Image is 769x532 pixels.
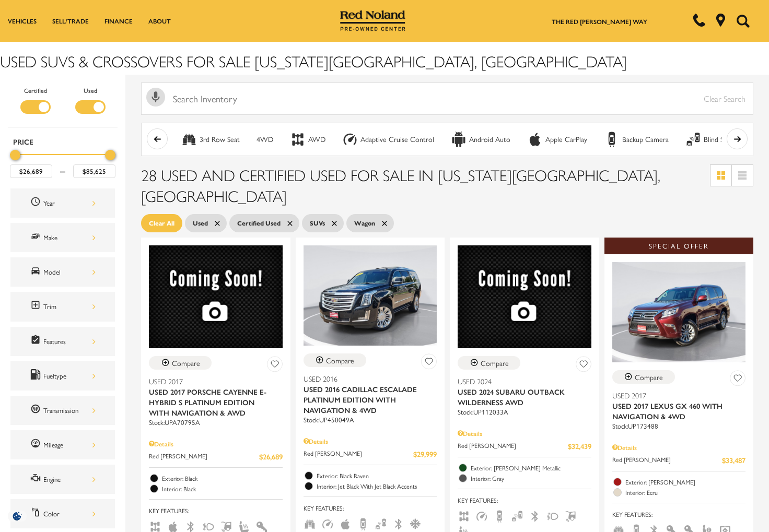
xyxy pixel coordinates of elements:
button: Backup CameraBackup Camera [598,128,674,150]
div: Backup Camera [604,132,620,147]
span: Exterior: Black [162,473,283,483]
a: Used 2024Used 2024 Subaru Outback Wilderness AWD [458,376,591,407]
span: Year [30,196,43,210]
span: Interior: Gray [471,473,591,483]
div: Stock : UP112033A [458,407,591,417]
button: Android AutoAndroid Auto [445,128,516,150]
span: Hands-Free Liftgate [220,521,232,530]
div: TransmissionTransmission [10,396,115,425]
span: Fog Lights [546,511,559,520]
div: Maximum Price [105,150,115,160]
span: Transmission [30,404,43,417]
div: YearYear [10,188,115,218]
span: Hands-Free Liftgate [564,511,577,520]
div: Pricing Details - Used 2017 Lexus GX 460 With Navigation & 4WD [612,443,746,452]
span: Cooled Seats [410,518,423,528]
div: Compare [481,358,509,368]
span: Bluetooth [392,518,405,528]
img: 2017 Lexus GX 460 [612,262,746,362]
span: Apple Car-Play [167,521,179,530]
div: Trim [43,301,96,312]
span: Mileage [30,438,43,452]
div: Stock : UP173488 [612,421,746,431]
span: Key Features : [304,502,437,514]
div: Color [43,508,96,519]
span: Adaptive Cruise Control [321,518,334,528]
div: FueltypeFueltype [10,361,115,391]
button: Compare Vehicle [458,356,520,370]
span: $29,999 [413,448,437,459]
div: Filter by Vehicle Type [8,85,118,127]
a: Red Noland Pre-Owned [340,14,406,25]
span: Backup Camera [493,511,506,520]
div: Blind Spot Monitor [704,135,761,144]
span: 28 Used and Certified Used for Sale in [US_STATE][GEOGRAPHIC_DATA], [GEOGRAPHIC_DATA] [141,163,660,207]
div: 4WD [257,135,273,144]
div: Apple CarPlay [545,135,587,144]
div: Compare [326,356,354,365]
span: Red [PERSON_NAME] [612,455,723,466]
input: Maximum [73,164,115,178]
span: Heated Seats [238,521,250,530]
span: Backup Camera [357,518,369,528]
span: Used 2017 [612,390,738,400]
div: Special Offer [604,238,754,254]
button: Save Vehicle [267,356,283,375]
span: Features [30,335,43,348]
div: MakeMake [10,223,115,252]
input: Search Inventory [141,82,753,115]
div: Pricing Details - Used 2024 Subaru Outback Wilderness AWD [458,429,591,438]
div: Adaptive Cruise Control [342,132,358,147]
span: Color [30,507,43,521]
a: Red [PERSON_NAME] $32,439 [458,441,591,452]
div: Android Auto [469,135,510,144]
span: Used 2017 Porsche Cayenne E-Hybrid S Platinum Edition With Navigation & AWD [149,386,275,418]
a: Used 2017Used 2017 Lexus GX 460 With Navigation & 4WD [612,390,746,421]
img: Opt-Out Icon [5,511,29,522]
span: $32,439 [568,441,591,452]
button: AWDAWD [284,128,331,150]
label: Certified [24,85,47,96]
a: Red [PERSON_NAME] $33,487 [612,455,746,466]
div: Minimum Price [10,150,20,160]
span: Key Features : [458,494,591,506]
button: Open the search field [732,1,753,41]
a: Red [PERSON_NAME] $26,689 [149,451,283,462]
button: 3rd Row Seat3rd Row Seat [176,128,246,150]
span: Third Row Seats [304,518,316,528]
button: Blind Spot MonitorBlind Spot Monitor [680,128,766,150]
input: Minimum [10,164,52,178]
div: Transmission [43,405,96,416]
span: Make [30,231,43,244]
div: Engine [43,474,96,485]
button: Save Vehicle [421,353,437,373]
div: 3rd Row Seat [200,135,240,144]
div: Make [43,232,96,243]
span: Red [PERSON_NAME] [458,441,568,452]
span: Red [PERSON_NAME] [149,451,259,462]
span: SUVs [310,217,325,230]
span: Used 2016 Cadillac Escalade Platinum Edition With Navigation & 4WD [304,384,429,415]
span: Key Features : [149,505,283,516]
span: Exterior: [PERSON_NAME] [625,477,746,487]
div: ModelModel [10,257,115,287]
a: Red [PERSON_NAME] $29,999 [304,448,437,459]
button: Adaptive Cruise ControlAdaptive Cruise Control [336,128,440,150]
span: Fog Lights [202,521,215,530]
span: Exterior: Black Raven [317,470,437,481]
img: 2016 Cadillac Escalade Platinum Edition [304,245,437,346]
span: Exterior: [PERSON_NAME] Metallic [471,463,591,473]
div: Compare [172,358,200,368]
img: 2017 Porsche Cayenne E-Hybrid S Platinum Edition [149,245,283,348]
div: Stock : UP458049A [304,415,437,424]
div: Price [10,146,115,178]
div: Pricing Details - Used 2016 Cadillac Escalade Platinum Edition With Navigation & 4WD [304,436,437,446]
div: TrimTrim [10,292,115,321]
button: Compare Vehicle [612,370,675,384]
span: Blind Spot Monitor [511,511,523,520]
button: scroll left [147,128,168,149]
span: AWD [149,521,161,530]
span: Key Features : [612,509,746,520]
button: scroll right [727,128,748,149]
a: Used 2017Used 2017 Porsche Cayenne E-Hybrid S Platinum Edition With Navigation & AWD [149,376,283,418]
